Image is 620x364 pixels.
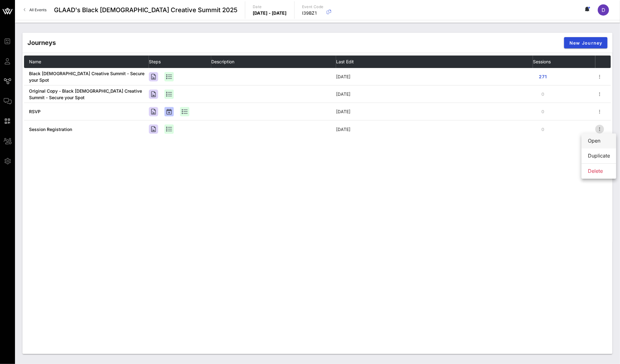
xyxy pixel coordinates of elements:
[54,5,237,15] span: GLAAD's Black [DEMOGRAPHIC_DATA] Creative Summit 2025
[29,109,41,114] a: RSVP
[29,59,41,64] span: Name
[27,38,56,47] div: Journeys
[149,56,211,68] th: Steps
[29,7,46,12] span: All Events
[149,59,161,64] span: Steps
[302,4,324,10] p: Event Code
[253,4,287,10] p: Date
[253,10,287,16] p: [DATE] - [DATE]
[29,88,142,100] a: Original Copy - Black [DEMOGRAPHIC_DATA] Creative Summit - Secure your Spot
[569,40,603,46] span: New Journey
[211,59,234,64] span: Description
[336,56,533,68] th: Last Edit: Not sorted. Activate to sort ascending.
[29,127,72,132] a: Session Registration
[20,5,50,15] a: All Events
[336,109,350,114] span: [DATE]
[538,74,548,79] span: 271
[29,71,144,83] a: Black [DEMOGRAPHIC_DATA] Creative Summit - Secure your Spot
[533,71,553,82] button: 271
[336,59,354,64] span: Last Edit
[564,37,608,48] button: New Journey
[588,168,610,174] div: Delete
[602,7,605,13] span: D
[598,4,609,16] div: D
[588,138,610,144] div: Open
[211,56,336,68] th: Description: Not sorted. Activate to sort ascending.
[336,91,350,97] span: [DATE]
[533,56,595,68] th: Sessions: Not sorted. Activate to sort ascending.
[588,153,610,159] div: Duplicate
[336,127,350,132] span: [DATE]
[533,59,551,64] span: Sessions
[336,74,350,79] span: [DATE]
[302,10,324,16] p: I39BZ1
[24,56,149,68] th: Name: Not sorted. Activate to sort ascending.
